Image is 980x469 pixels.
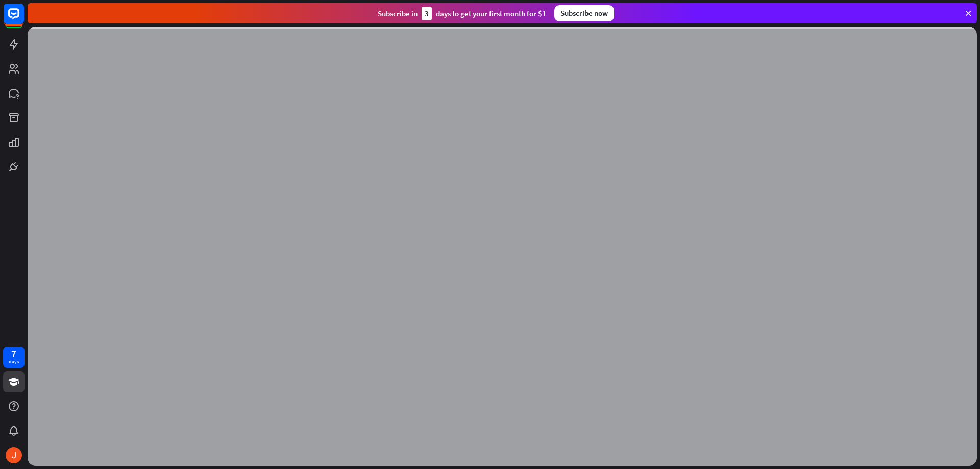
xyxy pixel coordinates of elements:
[422,7,432,20] div: 3
[378,7,546,20] div: Subscribe in days to get your first month for $1
[11,349,16,358] div: 7
[9,358,19,365] div: days
[3,347,24,368] a: 7 days
[554,5,614,21] div: Subscribe now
